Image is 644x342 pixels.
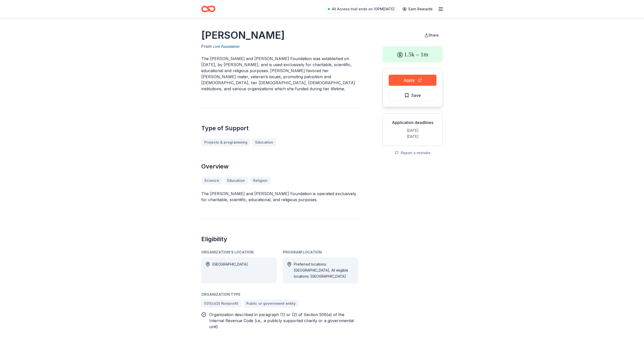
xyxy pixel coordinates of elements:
[387,119,438,125] div: Application deadlines
[201,124,358,132] h2: Type of Support
[395,150,430,156] button: Report a mistake
[201,249,277,255] div: Organization's Location
[201,235,358,243] h2: Eligibility
[201,162,358,170] h2: Overview
[213,44,239,50] a: Linn Foundation
[209,312,354,329] span: Organization described in paragraph (1) or (2) of Section 509(a) of the Internal Revenue Code (i....
[201,28,358,42] h1: [PERSON_NAME]
[389,75,436,86] button: Apply
[389,90,436,101] button: Save
[325,5,397,13] a: All Access trial ends on 10PM[DATE]
[201,191,358,203] p: The [PERSON_NAME] and [PERSON_NAME] Foundation is operated exclusively for charitable, scientific...
[201,291,358,297] div: Organization Type
[420,30,443,40] button: Share
[283,249,358,255] div: Program Location
[399,5,436,14] a: Earn Rewards
[382,46,443,62] div: 1.5k – 1m
[212,261,248,279] div: [GEOGRAPHIC_DATA]
[387,127,438,134] div: [DATE]
[387,134,438,140] div: [DATE]
[201,43,358,50] div: From
[201,56,358,92] p: The [PERSON_NAME] and [PERSON_NAME] Foundation was established on [DATE], by [PERSON_NAME], and i...
[411,92,421,99] span: Save
[201,3,215,15] a: Home
[428,33,439,37] span: Share
[332,6,394,12] span: All Access trial ends on 10PM[DATE]
[294,261,354,279] div: Preferred locations: [GEOGRAPHIC_DATA], All eligible locations: [GEOGRAPHIC_DATA]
